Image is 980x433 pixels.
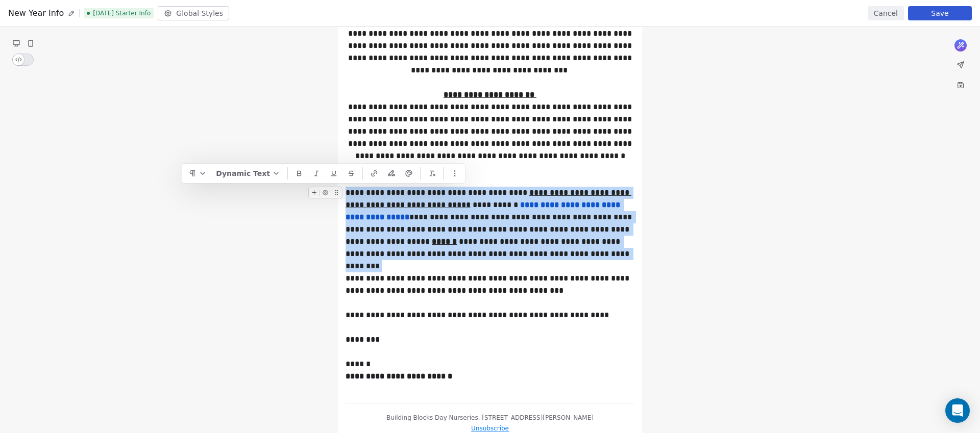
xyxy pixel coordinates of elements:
[158,6,229,20] button: Global Styles
[868,6,904,20] button: Cancel
[945,398,970,423] div: Open Intercom Messenger
[8,7,64,19] span: New Year Info
[84,8,154,18] span: [DATE] Starter Info
[212,166,284,181] button: Dynamic Text
[908,6,972,20] button: Save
